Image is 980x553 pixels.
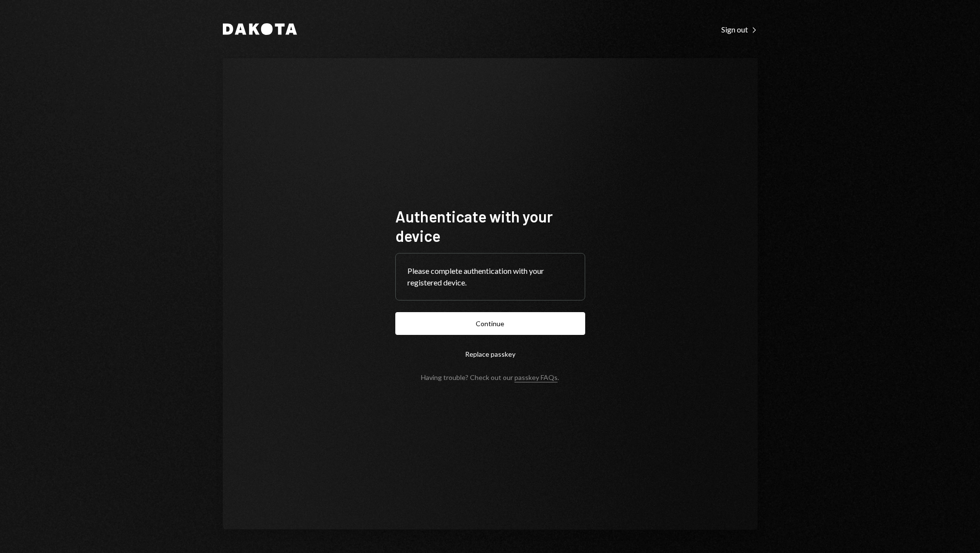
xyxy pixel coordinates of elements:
[514,373,558,382] a: passkey FAQs
[395,312,585,335] button: Continue
[407,265,573,288] div: Please complete authentication with your registered device.
[395,343,585,365] button: Replace passkey
[721,25,758,34] div: Sign out
[721,24,758,34] a: Sign out
[395,206,585,245] h1: Authenticate with your device
[421,373,559,381] div: Having trouble? Check out our .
